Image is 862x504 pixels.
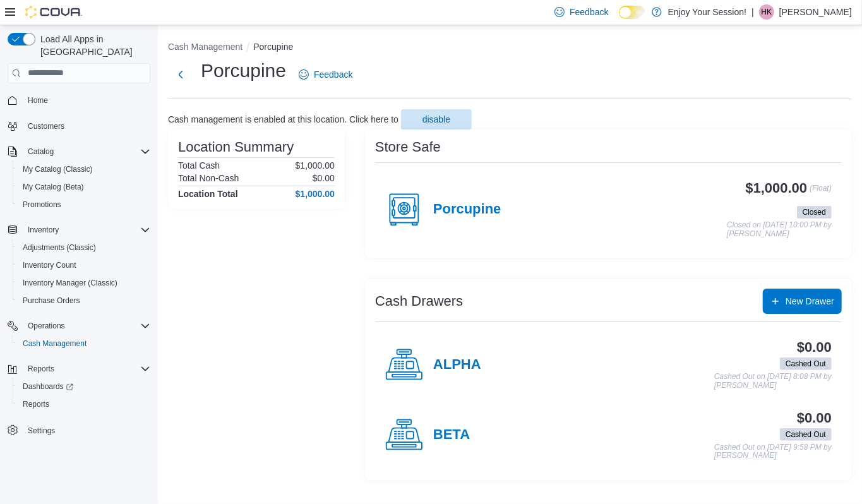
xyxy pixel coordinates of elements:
a: Dashboards [18,379,78,394]
span: Reports [28,364,54,374]
span: Adjustments (Classic) [18,240,150,255]
span: Catalog [28,147,54,157]
span: disable [422,113,450,126]
img: Cova [25,6,82,18]
button: Reports [13,395,155,413]
a: Home [23,93,53,108]
span: Settings [28,426,55,436]
a: My Catalog (Beta) [18,179,89,195]
span: Inventory Count [23,260,76,270]
span: Dashboards [18,379,150,394]
a: Settings [23,423,60,438]
button: Inventory [3,221,155,239]
h6: Total Non-Cash [178,173,239,183]
a: Reports [18,397,54,412]
span: Settings [23,422,150,438]
h3: Cash Drawers [375,294,463,309]
span: Inventory Manager (Classic) [18,275,150,291]
button: Catalog [3,143,155,160]
nav: Complex example [8,86,150,472]
a: Customers [23,119,69,134]
p: Cashed Out on [DATE] 9:58 PM by [PERSON_NAME] [714,443,832,460]
p: Enjoy Your Session! [668,4,747,20]
button: Next [168,62,193,87]
button: Promotions [13,196,155,213]
button: Catalog [23,144,59,159]
a: Inventory Count [18,258,81,273]
span: My Catalog (Beta) [18,179,150,195]
span: Inventory Count [18,258,150,273]
h1: Porcupine [201,58,286,83]
button: Settings [3,421,155,439]
span: Closed [797,206,832,219]
span: Promotions [18,197,150,212]
span: Inventory [28,225,59,235]
button: Purchase Orders [13,292,155,309]
span: Adjustments (Classic) [23,243,96,253]
span: Promotions [23,200,61,210]
button: Reports [3,360,155,378]
p: | [751,4,754,20]
button: Home [3,91,155,109]
button: Reports [23,361,59,376]
h4: Porcupine [433,201,501,218]
button: Adjustments (Classic) [13,239,155,256]
span: My Catalog (Classic) [23,164,93,174]
span: Inventory [23,222,150,237]
span: Cash Management [23,339,87,349]
input: Dark Mode [619,6,645,19]
a: Purchase Orders [18,293,85,308]
h4: ALPHA [433,357,481,373]
span: Cashed Out [780,428,832,441]
button: Porcupine [253,42,293,52]
span: Cashed Out [786,358,826,369]
a: My Catalog (Classic) [18,162,98,177]
h6: Total Cash [178,160,220,171]
div: Harpreet Kaur [759,4,774,20]
span: Dashboards [23,381,73,392]
button: My Catalog (Beta) [13,178,155,196]
p: $1,000.00 [296,160,335,171]
span: Feedback [314,68,352,81]
span: Feedback [570,6,608,18]
span: My Catalog (Beta) [23,182,84,192]
button: My Catalog (Classic) [13,160,155,178]
span: Customers [28,121,64,131]
button: Inventory [23,222,64,237]
span: Closed [803,207,826,218]
span: My Catalog (Classic) [18,162,150,177]
a: Adjustments (Classic) [18,240,101,255]
span: Home [23,92,150,108]
span: Reports [23,399,49,409]
p: (Float) [810,181,832,203]
p: Cashed Out on [DATE] 8:08 PM by [PERSON_NAME] [714,373,832,390]
span: Operations [23,318,150,333]
span: Cash Management [18,336,150,351]
span: Reports [23,361,150,376]
h3: Location Summary [178,140,294,155]
span: New Drawer [786,295,834,308]
span: Cashed Out [780,357,832,370]
h3: Store Safe [375,140,441,155]
span: Catalog [23,144,150,159]
a: Feedback [294,62,357,87]
nav: An example of EuiBreadcrumbs [168,40,852,56]
h3: $0.00 [797,411,832,426]
h4: BETA [433,427,470,443]
button: Inventory Manager (Classic) [13,274,155,292]
a: Cash Management [18,336,92,351]
span: Inventory Manager (Classic) [23,278,117,288]
span: Reports [18,397,150,412]
p: Cash management is enabled at this location. Click here to [168,114,398,124]
button: New Drawer [763,289,842,314]
button: disable [401,109,472,129]
button: Cash Management [168,42,242,52]
span: Operations [28,321,65,331]
a: Dashboards [13,378,155,395]
h3: $0.00 [797,340,832,355]
h4: $1,000.00 [296,189,335,199]
span: Home [28,95,48,105]
h3: $1,000.00 [746,181,808,196]
button: Inventory Count [13,256,155,274]
a: Promotions [18,197,66,212]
